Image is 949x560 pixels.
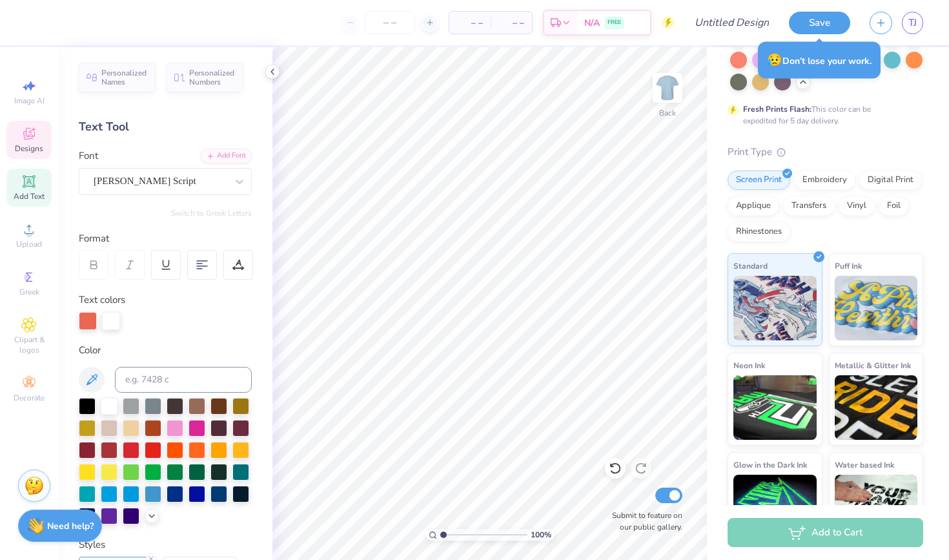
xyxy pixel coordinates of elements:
label: Text colors [79,293,125,307]
div: Embroidery [794,171,855,190]
img: Neon Ink [733,375,817,440]
span: Water based Ink [835,458,894,472]
span: Personalized Names [101,68,147,87]
div: Rhinestones [728,222,790,242]
span: Clipart & logos [6,335,52,355]
span: Metallic & Glitter Ink [835,358,911,372]
span: Decorate [14,393,45,403]
span: 😥 [767,52,782,68]
div: Color [79,343,252,358]
span: Add Text [14,191,45,202]
label: Font [79,149,98,163]
img: Glow in the Dark Ink [733,475,817,539]
span: Neon Ink [733,358,765,372]
div: Vinyl [839,196,875,216]
button: Switch to Greek Letters [171,208,252,218]
div: Text Tool [79,118,252,136]
img: Puff Ink [835,276,918,340]
span: Greek [19,287,39,297]
div: Back [659,107,676,119]
img: Back [655,75,680,101]
input: – – [365,11,415,34]
div: Styles [79,537,252,552]
button: Save [789,12,850,34]
div: Print Type [728,145,923,160]
div: This color can be expedited for 5 day delivery. [743,103,902,127]
strong: Need help? [47,520,94,532]
label: Submit to feature on our public gallery. [605,510,682,533]
span: Puff Ink [835,259,862,273]
input: Untitled Design [684,10,779,36]
img: Metallic & Glitter Ink [835,375,918,440]
span: – – [457,16,483,30]
img: Standard [733,276,817,340]
input: e.g. 7428 c [115,367,252,393]
div: Screen Print [728,171,790,190]
span: TJ [908,16,917,30]
img: Water based Ink [835,475,918,539]
span: N/A [584,16,600,30]
span: Designs [15,143,43,154]
span: 100 % [531,529,551,541]
div: Foil [879,196,909,216]
span: Image AI [14,96,45,106]
div: Add Font [201,149,252,163]
span: Personalized Numbers [189,68,235,87]
div: Applique [728,196,779,216]
div: Transfers [783,196,835,216]
span: FREE [607,18,621,27]
div: Digital Print [859,171,922,190]
span: Upload [16,239,42,249]
a: TJ [902,12,923,34]
strong: Fresh Prints Flash: [743,104,811,114]
div: Don’t lose your work. [758,42,881,79]
span: Glow in the Dark Ink [733,458,807,472]
span: Standard [733,259,768,273]
div: Format [79,231,253,246]
span: – – [498,16,524,30]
